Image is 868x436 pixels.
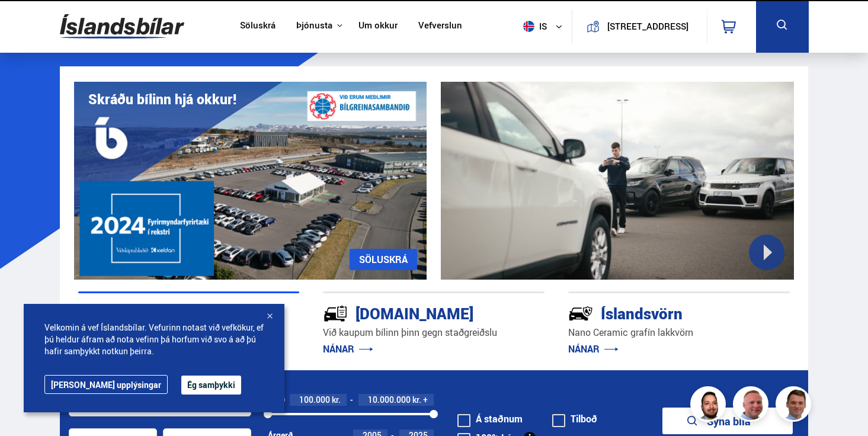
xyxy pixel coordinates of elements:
[88,91,236,107] h1: Skráðu bílinn hjá okkur!
[332,395,341,405] span: kr.
[735,388,770,424] img: siFngHWaQ9KaOqBr.png
[323,326,544,339] p: Við kaupum bílinn þinn gegn staðgreiðslu
[60,7,184,46] img: G0Ugv5HjCgRt.svg
[323,342,373,355] a: NÁNAR
[423,395,428,405] span: +
[777,388,813,424] img: FbJEzSuNWCJXmdc-.webp
[568,301,593,326] img: -Svtn6bYgwAsiwNX.svg
[74,82,427,280] img: eKx6w-_Home_640_.png
[692,388,728,424] img: nhp88E3Fdnt1Opn2.png
[568,342,619,355] a: NÁNAR
[358,20,398,33] a: Um okkur
[78,302,258,323] div: Íslandsbílar
[296,20,332,31] button: Þjónusta
[323,302,502,323] div: [DOMAIN_NAME]
[44,375,168,394] a: [PERSON_NAME] upplýsingar
[240,20,276,33] a: Söluskrá
[579,9,700,43] a: [STREET_ADDRESS]
[457,414,523,424] label: Á staðnum
[44,322,264,357] span: Velkomin á vef Íslandsbílar. Vefurinn notast við vefkökur, ef þú heldur áfram að nota vefinn þá h...
[518,9,572,44] button: is
[568,302,748,323] div: Íslandsvörn
[368,394,411,405] span: 10.000.000
[418,20,462,33] a: Vefverslun
[523,21,534,32] img: svg+xml;base64,PHN2ZyB4bWxucz0iaHR0cDovL3d3dy53My5vcmcvMjAwMC9zdmciIHdpZHRoPSI1MTIiIGhlaWdodD0iNT...
[181,376,241,395] button: Ég samþykki
[662,408,793,434] button: Sýna bíla
[604,21,691,31] button: [STREET_ADDRESS]
[568,326,790,339] p: Nano Ceramic grafín lakkvörn
[78,301,103,326] img: JRvxyua_JYH6wB4c.svg
[350,249,417,270] a: SÖLUSKRÁ
[299,394,330,405] span: 100.000
[518,21,548,32] span: is
[412,395,421,405] span: kr.
[323,301,348,326] img: tr5P-W3DuiFaO7aO.svg
[552,414,597,424] label: Tilboð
